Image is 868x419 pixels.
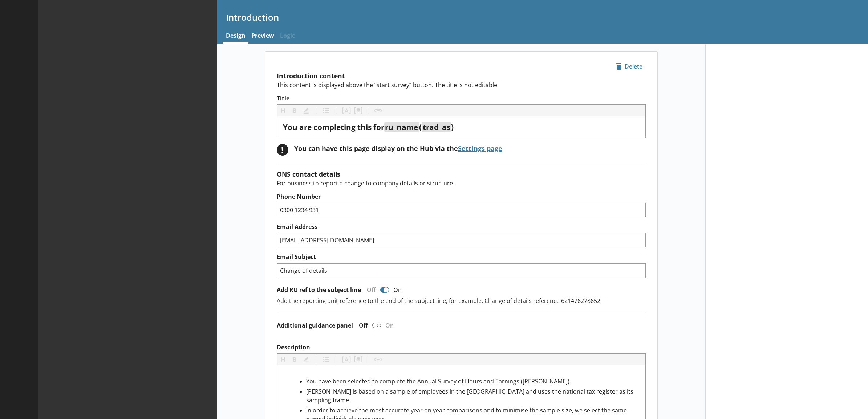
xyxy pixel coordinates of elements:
[423,122,450,132] span: trad_as
[451,122,454,132] span: )
[226,12,860,23] h1: Introduction
[361,286,379,294] div: Off
[306,387,635,404] span: [PERSON_NAME] is based on a sample of employees in the [GEOGRAPHIC_DATA] and uses the national ta...
[283,122,640,132] div: Title
[277,144,288,156] div: !
[390,286,407,294] div: On
[294,144,502,153] div: You can have this page display on the Hub via the
[382,321,399,329] div: On
[277,253,646,261] label: Email Subject
[277,179,646,187] p: For business to report a change to company details or structure.
[223,29,248,44] a: Design
[277,297,646,305] p: Add the reporting unit reference to the end of the subject line, for example, Change of details r...
[283,122,384,132] span: You are completing this for
[613,60,646,73] button: Delete
[277,170,646,178] h2: ONS contact details
[419,122,422,132] span: (
[353,321,371,329] div: Off
[385,122,418,132] span: ru_name
[306,377,571,385] span: You have been selected to complete the Annual Survey of Hours and Earnings ([PERSON_NAME]).
[277,193,646,201] label: Phone Number
[277,344,646,351] label: Description
[277,29,298,44] span: Logic
[277,71,646,80] h2: Introduction content
[277,95,646,102] label: Title
[277,322,353,329] label: Additional guidance panel
[613,61,645,72] span: Delete
[277,286,361,294] label: Add RU ref to the subject line
[458,144,502,153] a: Settings page
[277,81,646,89] p: This content is displayed above the “start survey” button. The title is not editable.
[248,29,277,44] a: Preview
[277,223,646,231] label: Email Address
